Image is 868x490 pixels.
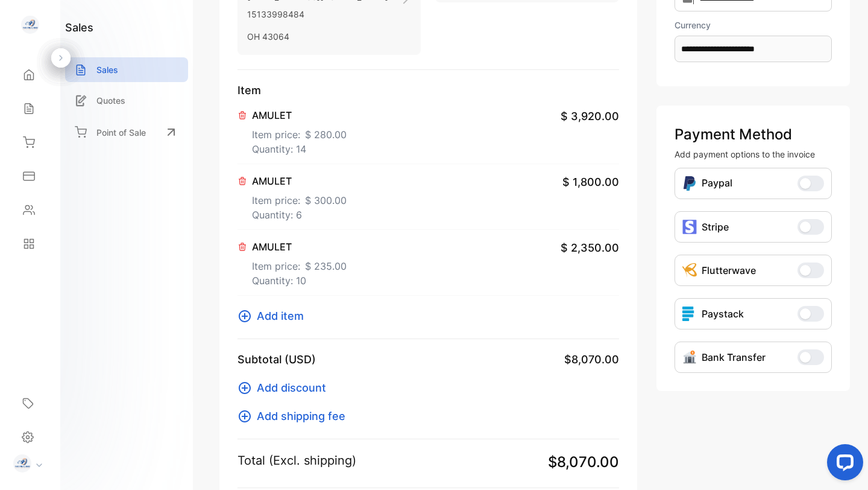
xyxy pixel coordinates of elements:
[252,254,347,273] p: Item price:
[65,19,93,36] h1: sales
[817,439,868,490] iframe: LiveChat chat widget
[561,108,619,124] span: $ 3,920.00
[96,63,118,76] p: Sales
[682,220,697,234] img: icon
[305,127,347,142] span: $ 280.00
[675,19,832,31] label: Currency
[252,142,347,156] p: Quantity: 14
[247,28,397,45] p: OH 43064
[252,122,347,142] p: Item price:
[562,174,619,190] span: $ 1,800.00
[257,308,304,324] span: Add item
[252,208,347,222] p: Quantity: 6
[252,273,347,288] p: Quantity: 10
[237,82,619,98] p: Item
[65,57,188,82] a: Sales
[702,350,766,364] p: Bank Transfer
[237,351,316,367] p: Subtotal (USD)
[252,240,347,254] p: AMULET
[702,176,732,191] p: Paypal
[702,220,729,234] p: Stripe
[237,380,333,396] button: Add discount
[13,454,31,472] img: profile
[96,94,125,107] p: Quotes
[702,307,744,321] p: Paystack
[257,380,326,396] span: Add discount
[305,193,347,208] span: $ 300.00
[675,124,832,145] p: Payment Method
[548,451,619,473] span: $8,070.00
[247,5,397,23] p: 15133998484
[237,308,311,324] button: Add item
[252,108,347,122] p: AMULET
[682,350,697,364] img: Icon
[702,263,756,278] p: Flutterwave
[682,307,697,321] img: icon
[252,174,347,188] p: AMULET
[675,148,832,161] p: Add payment options to the invoice
[257,408,345,424] span: Add shipping fee
[252,188,347,208] p: Item price:
[561,240,619,256] span: $ 2,350.00
[96,126,146,139] p: Point of Sale
[237,408,353,424] button: Add shipping fee
[65,119,188,145] a: Point of Sale
[682,176,697,191] img: Icon
[682,263,697,278] img: Icon
[21,16,39,34] img: logo
[564,351,619,367] span: $8,070.00
[65,88,188,113] a: Quotes
[237,451,356,469] p: Total (Excl. shipping)
[305,259,347,273] span: $ 235.00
